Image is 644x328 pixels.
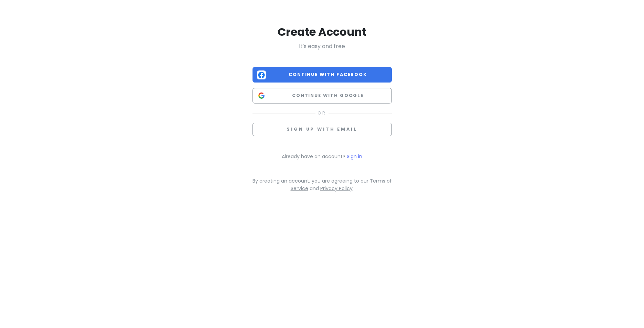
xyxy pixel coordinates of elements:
img: Google logo [257,91,266,100]
p: It's easy and free [253,42,392,51]
a: Sign in [347,153,362,160]
p: Already have an account? [253,153,392,160]
a: Terms of Service [291,177,392,192]
h2: Create Account [253,25,392,39]
button: Sign up with email [253,123,392,136]
button: Continue with Facebook [253,67,392,83]
button: Continue with Google [253,88,392,103]
img: Facebook logo [257,70,266,79]
p: By creating an account, you are agreeing to our and . [253,177,392,193]
span: Sign up with email [287,126,357,132]
span: Continue with Google [269,92,387,99]
span: Continue with Facebook [269,71,387,78]
a: Privacy Policy [320,185,353,192]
